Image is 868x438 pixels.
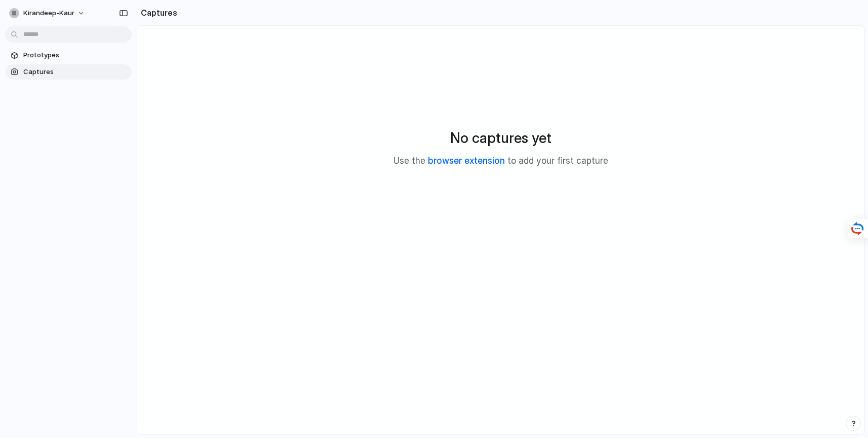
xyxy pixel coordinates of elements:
a: Captures [5,64,132,80]
span: Prototypes [23,50,128,60]
a: Prototypes [5,48,132,63]
h2: No captures yet [450,127,551,149]
p: Use the to add your first capture [393,155,608,168]
button: kirandeep-kaur [5,5,90,21]
span: Captures [23,67,128,77]
span: kirandeep-kaur [23,8,74,18]
h2: Captures [137,7,177,19]
a: browser extension [428,156,505,166]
